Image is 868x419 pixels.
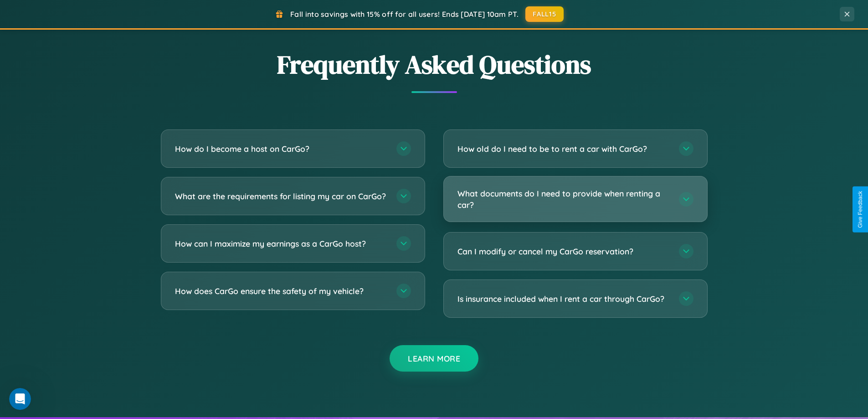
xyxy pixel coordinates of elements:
h3: Can I modify or cancel my CarGo reservation? [457,246,670,257]
h3: How do I become a host on CarGo? [175,143,387,155]
h3: How does CarGo ensure the safety of my vehicle? [175,285,387,297]
span: Fall into savings with 15% off for all users! Ends [DATE] 10am PT. [290,10,519,19]
button: FALL15 [525,6,564,22]
h3: Is insurance included when I rent a car through CarGo? [457,293,670,305]
h3: What documents do I need to provide when renting a car? [457,188,670,210]
iframe: Intercom live chat [9,388,31,410]
h3: How can I maximize my earnings as a CarGo host? [175,238,387,249]
h2: Frequently Asked Questions [161,47,708,82]
div: Give Feedback [857,191,863,228]
h3: How old do I need to be to rent a car with CarGo? [457,143,670,155]
button: Learn More [390,345,478,372]
h3: What are the requirements for listing my car on CarGo? [175,191,387,202]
